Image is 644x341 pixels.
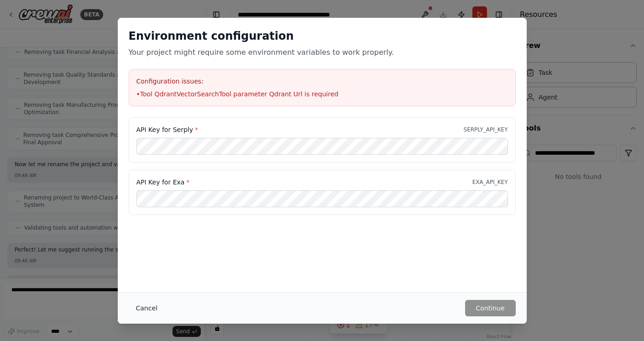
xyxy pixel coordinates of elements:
[136,77,508,86] h3: Configuration issues:
[136,178,190,187] label: API Key for Exa
[129,29,516,43] h2: Environment configuration
[129,47,516,58] p: Your project might require some environment variables to work properly.
[129,300,165,316] button: Cancel
[136,89,508,99] li: • Tool QdrantVectorSearchTool parameter Qdrant Url is required
[464,126,508,133] p: SERPLY_API_KEY
[465,300,516,316] button: Continue
[472,178,508,186] p: EXA_API_KEY
[136,125,198,134] label: API Key for Serply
